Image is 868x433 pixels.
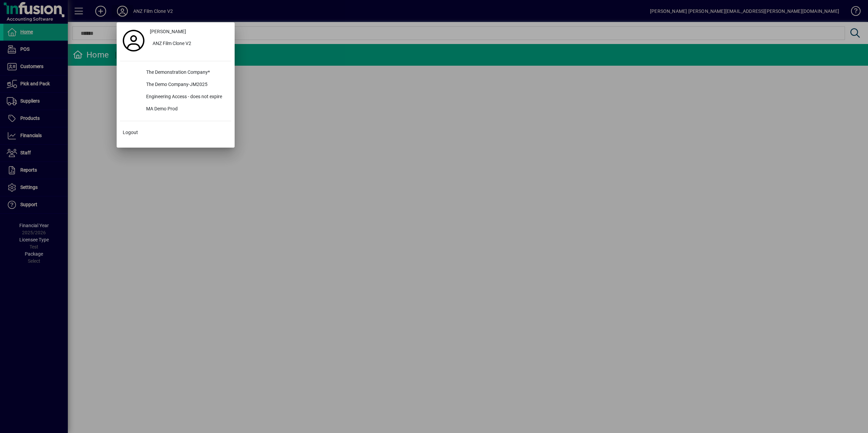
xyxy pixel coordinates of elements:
[141,79,231,91] div: The Demo Company-JM2025
[141,67,231,79] div: The Demonstration Company*
[147,38,231,50] button: ANZ Film Clone V2
[120,35,147,47] a: Profile
[120,79,231,91] button: The Demo Company-JM2025
[123,129,138,136] span: Logout
[150,28,186,35] span: [PERSON_NAME]
[120,91,231,103] button: Engineering Access - does not expire
[120,67,231,79] button: The Demonstration Company*
[147,26,231,38] a: [PERSON_NAME]
[141,91,231,103] div: Engineering Access - does not expire
[141,103,231,115] div: MA Demo Prod
[120,127,231,139] button: Logout
[120,103,231,115] button: MA Demo Prod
